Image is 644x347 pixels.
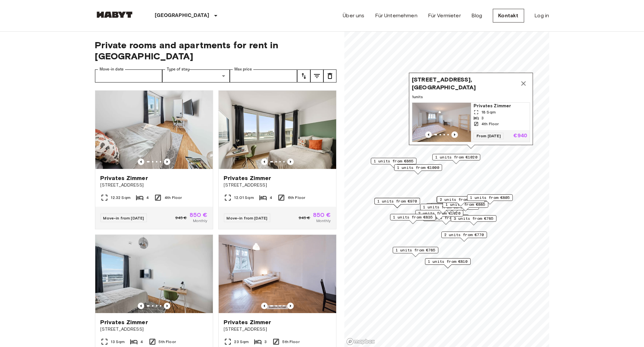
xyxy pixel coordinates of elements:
span: 1 units from €910 [426,215,466,221]
span: Privates Zimmer [474,103,527,109]
input: Choose date [95,69,163,83]
button: tune [323,69,337,83]
span: 23 Sqm [234,339,249,345]
div: Map marker [390,214,436,224]
span: 1 units from €835 [393,214,433,220]
button: Previous image [138,303,144,309]
span: 945 € [299,215,310,221]
span: 1 units from €1010 [434,204,476,209]
a: Blog [471,12,482,20]
span: 4 [146,195,149,201]
span: 1 units from €810 [428,259,468,264]
a: Über uns [343,12,365,20]
span: Privates Zimmer [101,174,148,182]
img: Habyt [95,11,134,18]
span: Privates Zimmer [224,318,271,326]
span: 1 units from €785 [396,247,435,253]
span: 18 Sqm [481,109,496,115]
span: Move-in from [DATE] [227,216,268,220]
div: Map marker [437,196,485,206]
img: Marketing picture of unit DE-02-035-03M [412,103,471,142]
button: Previous image [164,158,170,165]
div: Map marker [426,203,472,213]
span: 4th Floor [165,195,182,201]
span: [STREET_ADDRESS] [224,326,331,333]
span: 3 [481,115,484,121]
button: Previous image [261,158,268,165]
img: Marketing picture of unit DE-02-022-003-03HF [95,91,213,169]
div: Map marker [393,247,438,257]
label: Type of stay [167,67,190,72]
a: Für Vermieter [428,12,461,20]
span: 1 units from €805 [470,195,510,201]
button: Previous image [425,131,432,138]
span: 6th Floor [288,195,305,201]
span: 4 [270,195,272,201]
label: Move-in date [100,67,124,72]
span: 1 units from €865 [429,204,469,209]
p: €940 [513,133,527,139]
span: 1 units from €1020 [435,154,477,160]
a: Für Unternehmen [375,12,417,20]
span: 1 units from €885 [446,202,485,207]
span: 3 [264,339,267,345]
div: Map marker [374,198,420,208]
span: 945 € [175,215,187,221]
span: 850 € [190,212,208,218]
span: 5th Floor [283,339,300,345]
div: Map marker [443,201,488,211]
span: 1 units from €1000 [397,165,439,171]
button: Previous image [451,131,458,138]
span: [STREET_ADDRESS] [224,182,331,189]
span: Privates Zimmer [224,174,271,182]
span: 2 units from €1020 [418,210,460,216]
div: Map marker [467,194,513,204]
span: Privates Zimmer [101,318,148,326]
div: Map marker [371,158,416,168]
button: Previous image [287,158,294,165]
span: Private rooms and apartments for rent in [GEOGRAPHIC_DATA] [95,39,337,62]
img: Marketing picture of unit DE-02-021-002-02HF [219,91,336,169]
button: Previous image [164,303,170,309]
span: 5th Floor [159,339,176,345]
span: [STREET_ADDRESS] [101,326,208,333]
span: 12.32 Sqm [111,195,131,201]
a: Log in [535,12,549,20]
button: Previous image [287,303,294,309]
p: [GEOGRAPHIC_DATA] [155,12,210,20]
div: Map marker [423,215,469,225]
span: 850 € [313,212,331,218]
span: [STREET_ADDRESS], [GEOGRAPHIC_DATA] [412,76,517,91]
span: 4th Floor [481,121,499,127]
span: 4 [140,339,143,345]
span: Monthly [316,218,331,224]
button: tune [297,69,310,83]
img: Marketing picture of unit DE-02-022-004-04HF [95,235,213,313]
a: Mapbox logo [346,338,375,345]
a: Marketing picture of unit DE-02-035-03MPrevious imagePrevious imagePrivates Zimmer18 Sqm34th Floo... [412,102,530,142]
span: 1 units [412,94,530,100]
span: 2 units from €770 [444,232,484,238]
img: Marketing picture of unit DE-02-012-002-03HF [219,235,336,313]
span: Move-in from [DATE] [103,216,144,220]
span: 13 Sqm [111,339,125,345]
span: Monthly [193,218,207,224]
span: From [DATE] [474,133,504,139]
div: Map marker [415,210,463,220]
span: 3 units from €785 [454,216,494,221]
a: Marketing picture of unit DE-02-021-002-02HFPrevious imagePrevious imagePrivates Zimmer[STREET_AD... [218,90,337,229]
div: Map marker [394,164,442,174]
div: Map marker [432,154,480,164]
div: Map marker [409,73,533,149]
div: Map marker [420,204,466,214]
span: 2 units from €1000 [440,197,482,203]
span: 1 units from €875 [423,204,463,210]
div: Map marker [425,258,471,268]
span: [STREET_ADDRESS] [101,182,208,189]
a: Kontakt [493,9,524,23]
button: tune [310,69,323,83]
button: Previous image [261,303,268,309]
span: 12.01 Sqm [234,195,254,201]
span: 1 units from €865 [374,158,414,164]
